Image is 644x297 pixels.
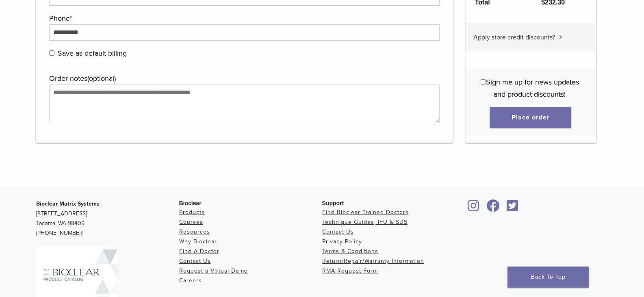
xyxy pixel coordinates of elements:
a: Find Bioclear Trained Doctors [322,209,409,216]
a: Privacy Policy [322,238,362,245]
a: Terms & Conditions [322,248,378,255]
a: Careers [179,277,202,284]
span: (optional) [87,74,116,83]
a: Technique Guides, IFU & SDS [322,219,408,225]
label: Phone [49,12,438,24]
a: Request a Virtual Demo [179,267,248,274]
p: [STREET_ADDRESS] Tacoma, WA 98409 [PHONE_NUMBER] [36,199,179,238]
label: Save as default billing [49,47,438,59]
a: Return/Repair/Warranty Information [322,258,424,264]
a: Products [179,209,205,216]
a: Bioclear [484,204,503,212]
a: Resources [179,228,210,235]
a: Why Bioclear [179,238,217,245]
button: Place order [490,107,571,128]
a: Bioclear [465,204,482,212]
a: Bioclear [504,204,521,212]
a: Back To Top [507,267,589,288]
label: Order notes [49,72,438,85]
span: Support [322,200,344,206]
span: Apply store credit discounts? [473,33,555,41]
strong: Bioclear Matrix Systems [36,200,100,207]
a: Contact Us [179,258,211,264]
a: Find A Doctor [179,248,219,255]
a: RMA Request Form [322,267,378,274]
span: Bioclear [179,200,202,206]
input: Save as default billing [49,50,54,56]
span: Sign me up for news updates and product discounts! [486,78,579,99]
a: Contact Us [322,228,354,235]
a: Courses [179,219,203,225]
input: Sign me up for news updates and product discounts! [481,79,486,85]
img: caret.svg [559,35,562,39]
